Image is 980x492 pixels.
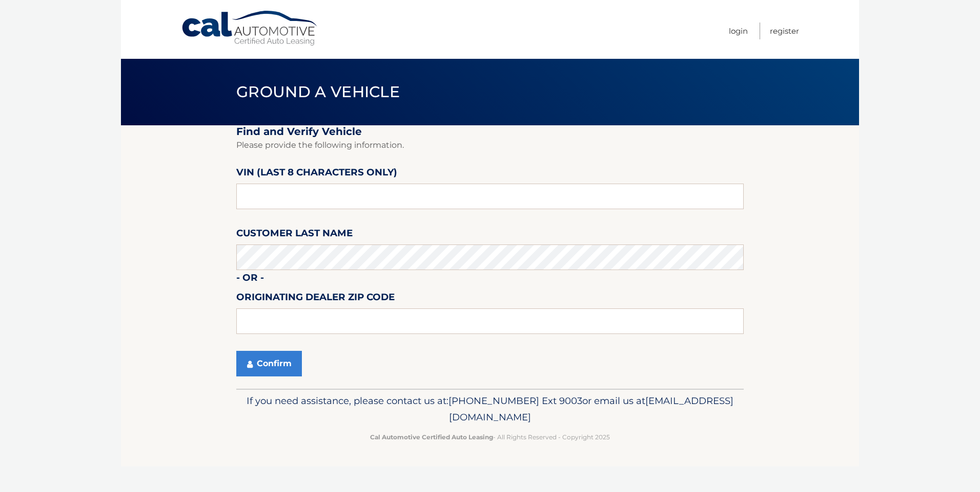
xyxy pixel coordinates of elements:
a: Login [729,23,748,39]
label: VIN (last 8 characters only) [236,165,397,184]
label: Customer Last Name [236,226,353,244]
button: Confirm [236,351,302,376]
p: - All Rights Reserved - Copyright 2025 [243,432,737,442]
strong: Cal Automotive Certified Auto Leasing [370,433,493,441]
span: [PHONE_NUMBER] Ext 9003 [448,395,582,407]
p: Please provide the following information. [236,138,744,152]
h2: Find and Verify Vehicle [236,125,744,138]
a: Cal Automotive [181,10,319,47]
label: Originating Dealer Zip Code [236,289,395,308]
p: If you need assistance, please contact us at: or email us at [243,393,737,426]
a: Register [770,23,799,39]
label: - or - [236,270,264,289]
span: Ground a Vehicle [236,82,400,101]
